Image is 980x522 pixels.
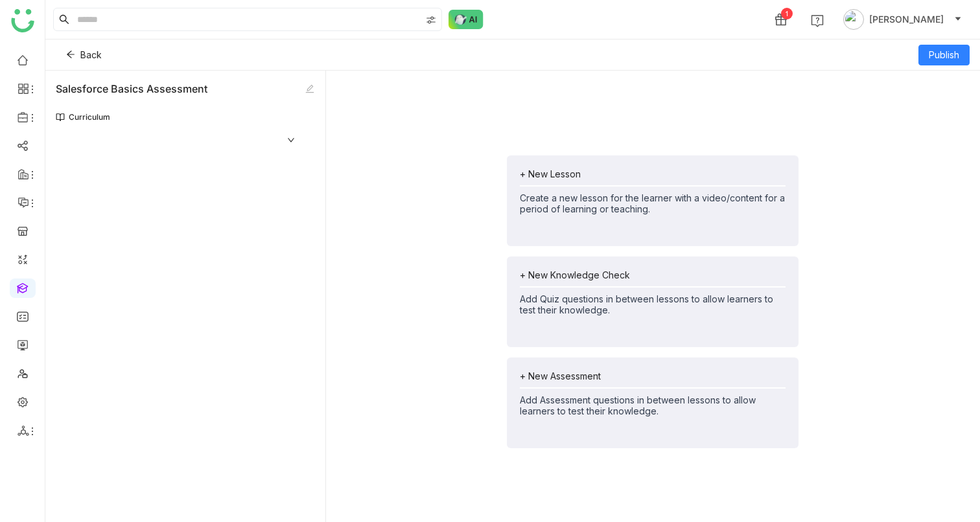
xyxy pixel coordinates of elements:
img: help.svg [811,14,824,27]
button: Back [56,45,112,65]
button: Publish [918,45,970,65]
div: + New Knowledge Check [520,269,786,280]
img: logo [11,9,34,32]
img: avatar [843,9,864,30]
img: ask-buddy-normal.svg [449,10,484,29]
button: [PERSON_NAME] [841,9,964,30]
div: Create a new lesson for the learner with a video/content for a period of learning or teaching. [520,192,786,214]
div: Curriculum [56,112,110,122]
div: + New Lesson [520,168,786,179]
span: [PERSON_NAME] [869,12,944,27]
span: Back [80,48,102,62]
div: 1 [781,8,793,19]
div: Add Assessment questions in between lessons to allow learners to test their knowledge. [520,394,786,416]
div: Add Quiz questions in between lessons to allow learners to test their knowledge. [520,293,786,315]
div: Salesforce Basics Assessment [56,81,207,96]
img: search-type.svg [426,15,436,25]
div: + New Assessment [520,370,786,381]
span: Publish [929,48,959,62]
